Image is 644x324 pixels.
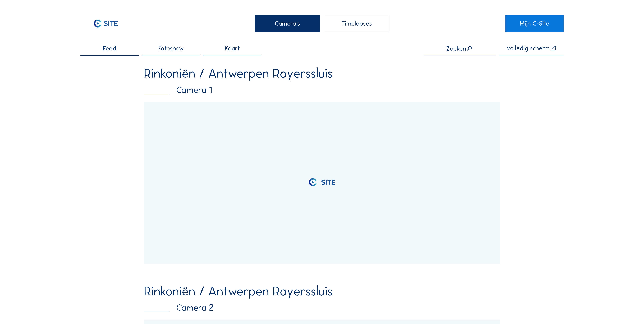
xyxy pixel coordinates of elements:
span: Feed [103,45,116,51]
div: Timelapses [324,15,389,32]
div: Rinkoniën / Antwerpen Royerssluis [144,285,500,298]
img: logo_pic [309,178,317,186]
div: Camera 2 [144,303,500,312]
div: Zoeken [446,45,472,52]
div: Rinkoniën / Antwerpen Royerssluis [144,67,500,80]
span: Kaart [225,45,240,51]
a: C-SITE Logo [80,15,138,32]
div: Camera's [255,15,320,32]
div: Volledig scherm [506,45,549,51]
img: logo_text [321,180,335,185]
span: Fotoshow [158,45,184,51]
a: Mijn C-Site [505,15,563,32]
div: Camera 1 [144,86,500,94]
img: C-SITE Logo [80,15,131,32]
